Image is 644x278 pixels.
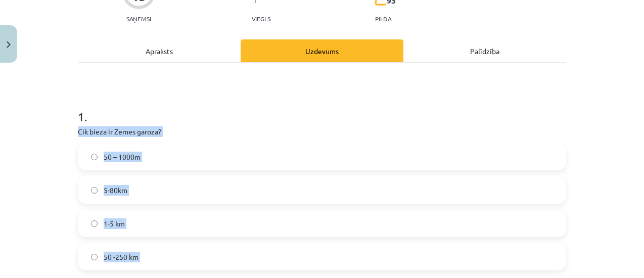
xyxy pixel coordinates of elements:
span: 50 -250 km [104,252,139,262]
p: Saņemsi [122,15,155,22]
p: Viegls [252,15,270,22]
p: pilda [375,15,391,22]
span: 50 – 1000m [104,152,141,162]
div: Apraksts [78,39,241,62]
span: 5-80km [104,185,127,196]
input: 1-5 km [91,220,98,227]
input: 5-80km [91,187,98,194]
input: 50 -250 km [91,254,98,260]
div: Uzdevums [241,39,403,62]
p: Cik bieza ir Zemes garoza? [78,126,566,137]
div: Palīdzība [403,39,566,62]
input: 50 – 1000m [91,154,98,160]
h1: 1 . [78,92,566,123]
img: icon-close-lesson-0947bae3869378f0d4975bcd49f059093ad1ed9edebbc8119c70593378902aed.svg [7,41,11,48]
span: 1-5 km [104,218,125,229]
